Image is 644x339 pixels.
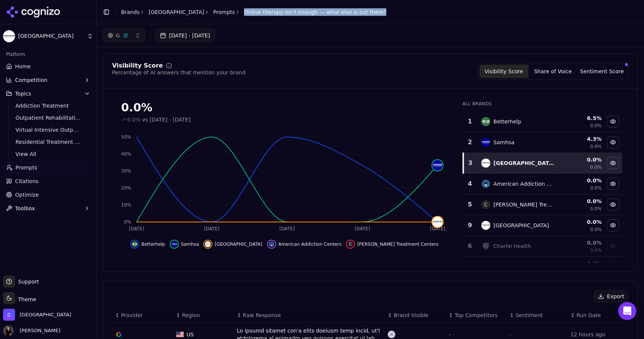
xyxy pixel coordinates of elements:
[15,63,31,70] span: Home
[467,159,474,168] div: 3
[15,138,81,146] span: Residential Treatment Programs
[278,241,342,247] span: American Addiction Centers
[3,325,14,336] img: Susana Spiegel
[432,160,443,171] img: samhsa
[481,159,490,168] img: cornerstone healing center
[594,290,629,302] button: Export
[132,241,138,247] img: betterhelp
[466,242,474,251] div: 6
[182,311,200,319] span: Region
[12,137,84,147] a: Residential Treatment Programs
[121,185,131,191] tspan: 20%
[561,218,602,226] div: 0.0 %
[243,311,281,319] span: Raw Response
[3,30,15,42] img: Cornerstone Healing Center
[346,240,438,249] button: Hide caron treatment centers data
[481,221,490,230] img: cornerstone healing center
[121,311,143,319] span: Provider
[15,164,37,171] span: Prompts
[187,331,194,338] span: US
[142,116,191,123] span: vs [DATE] - [DATE]
[466,179,474,188] div: 4
[3,88,93,100] button: Topics
[493,242,531,250] div: Charlie Health
[269,241,275,247] img: american addiction centers
[181,241,199,247] span: Samhsa
[446,308,507,322] th: Top Competitors
[430,227,446,232] tspan: [DATE]
[12,149,84,159] a: View All
[115,311,170,319] div: ↕Provider
[618,302,636,320] div: Open Intercom Messenger
[204,227,220,232] tspan: [DATE]
[15,278,39,285] span: Support
[121,101,447,114] div: 0.0%
[215,241,262,247] span: [GEOGRAPHIC_DATA]
[466,200,474,209] div: 5
[394,311,429,319] span: Brand Visible
[571,331,626,338] div: 12 hours ago
[493,159,555,167] div: [GEOGRAPHIC_DATA]
[493,201,555,208] div: [PERSON_NAME] Treatment Centers
[155,29,215,42] button: [DATE] - [DATE]
[12,112,84,123] a: Outpatient Rehabilitation Services
[15,150,81,158] span: View All
[590,164,602,170] span: 0.0%
[607,261,619,273] button: Show compass health center data
[170,240,199,249] button: Hide samhsa data
[3,325,60,336] button: Open user button
[15,114,81,122] span: Outpatient Rehabilitation Services
[590,227,602,233] span: 0.0%
[590,143,602,149] span: 0.0%
[347,241,354,247] span: C
[607,219,619,231] button: Hide cornerstone healing center data
[561,156,602,163] div: 0.0 %
[388,311,443,319] div: ↕Brand Visible
[561,114,602,122] div: 6.5 %
[18,33,84,40] span: [GEOGRAPHIC_DATA]
[121,134,131,140] tspan: 50%
[607,178,619,190] button: Hide american addiction centers data
[129,227,144,232] tspan: [DATE]
[455,311,498,319] span: Top Competitors
[15,205,35,212] span: Toolbox
[463,257,622,277] tr: 0.0%Show compass health center data
[12,100,84,111] a: Addiction Treatment
[578,65,627,78] button: Sentiment Score
[561,197,602,205] div: 0.0 %
[463,194,622,215] tr: 5C[PERSON_NAME] Treatment Centers0.0%0.0%Hide caron treatment centers data
[590,247,602,253] span: 0.0%
[466,138,474,147] div: 2
[607,136,619,148] button: Hide samhsa data
[355,227,370,232] tspan: [DATE]
[590,206,602,212] span: 0.0%
[267,240,342,249] button: Hide american addiction centers data
[449,311,504,319] div: ↕Top Competitors
[590,185,602,191] span: 0.0%
[510,332,511,337] span: -
[561,135,602,143] div: 4.3 %
[121,151,131,157] tspan: 40%
[124,219,131,225] tspan: 0%
[463,132,622,153] tr: 2samhsaSamhsa4.3%0.0%Hide samhsa data
[493,222,549,229] div: [GEOGRAPHIC_DATA]
[15,90,31,97] span: Topics
[493,139,515,146] div: Samhsa
[280,227,295,232] tspan: [DATE]
[121,9,140,15] a: Brands
[507,308,568,322] th: Sentiment
[15,177,38,185] span: Citations
[15,76,48,84] span: Competition
[576,311,601,319] span: Run Date
[561,239,602,247] div: 0.0 %
[3,189,93,201] a: Optimize
[205,241,211,247] img: cornerstone healing center
[481,117,490,126] img: betterhelp
[3,48,93,60] div: Platform
[463,215,622,236] tr: 9cornerstone healing center[GEOGRAPHIC_DATA]0.0%0.0%Hide cornerstone healing center data
[3,309,71,321] button: Open organization switcher
[607,240,619,252] button: Show charlie health data
[3,202,93,214] button: Toolbox
[463,236,622,257] tr: 6charlie healthCharlie Health0.0%0.0%Show charlie health data
[171,241,177,247] img: samhsa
